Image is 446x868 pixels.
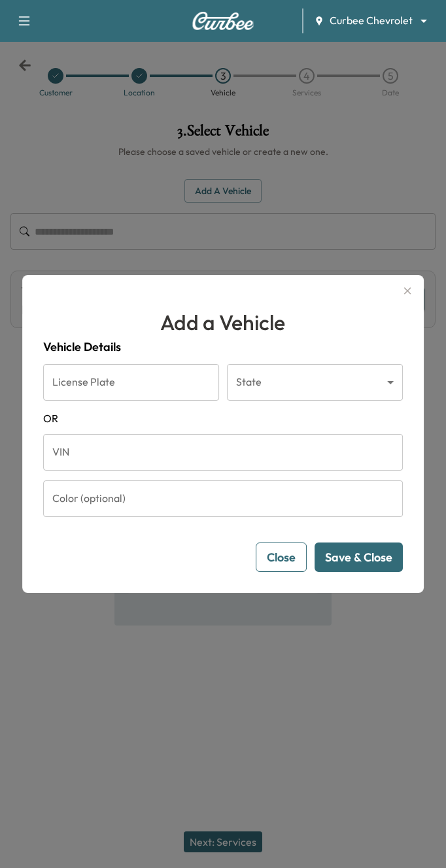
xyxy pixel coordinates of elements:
[43,307,403,338] h1: Add a Vehicle
[43,410,403,426] span: OR
[43,338,403,356] h4: Vehicle Details
[315,542,403,572] button: Save & Close
[192,12,254,30] img: Curbee Logo
[256,542,307,572] button: Close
